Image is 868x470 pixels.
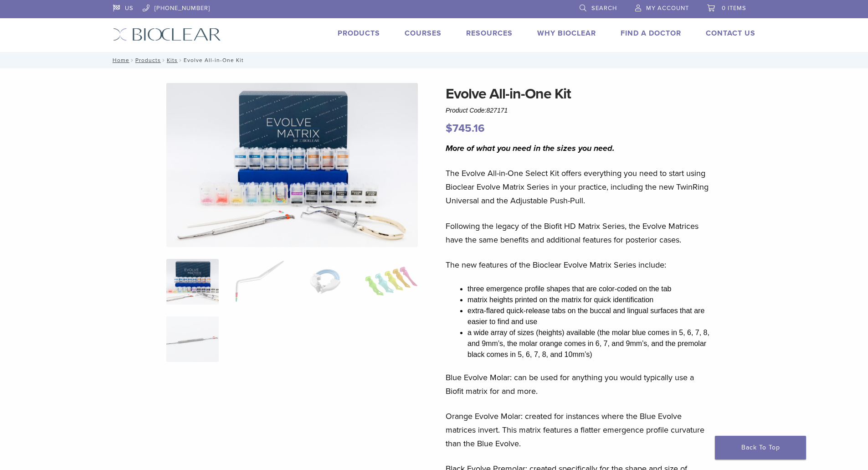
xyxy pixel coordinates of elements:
img: Evolve All-in-One Kit - Image 4 [365,259,417,305]
span: My Account [646,5,689,12]
li: a wide array of sizes (heights) available (the molar blue comes in 5, 6, 7, 8, and 9mm’s, the mol... [467,327,714,360]
nav: Evolve All-in-One Kit [106,52,762,68]
p: The Evolve All-in-One Select Kit offers everything you need to start using Bioclear Evolve Matrix... [446,166,714,207]
p: Following the legacy of the Biofit HD Matrix Series, the Evolve Matrices have the same benefits a... [446,219,714,247]
a: Courses [405,29,442,38]
a: Contact Us [706,29,755,38]
a: Kits [167,57,178,63]
p: Orange Evolve Molar: created for instances where the Blue Evolve matrices invert. This matrix fea... [446,409,714,450]
span: / [161,58,167,62]
span: $ [446,122,452,135]
span: 0 items [722,5,746,12]
h1: Evolve All-in-One Kit [446,83,714,105]
a: Find A Doctor [621,29,681,38]
a: Resources [466,29,513,38]
img: Evolve All-in-One Kit - Image 5 [166,316,219,362]
img: Evolve All-in-One Kit - Image 2 [232,259,285,305]
a: Products [135,57,161,63]
img: Bioclear [113,28,221,41]
li: extra-flared quick-release tabs on the buccal and lingual surfaces that are easier to find and use [467,305,714,327]
li: matrix heights printed on the matrix for quick identification [467,294,714,305]
p: Blue Evolve Molar: can be used for anything you would typically use a Biofit matrix for and more. [446,371,714,398]
span: / [129,58,135,62]
a: Home [110,57,129,63]
span: / [178,58,184,62]
p: The new features of the Bioclear Evolve Matrix Series include: [446,258,714,272]
img: Evolve All-in-One Kit - Image 3 [299,259,351,305]
a: Products [338,29,380,38]
bdi: 745.16 [446,122,485,135]
span: 827171 [487,107,508,114]
a: Back To Top [715,436,806,460]
img: IMG_0457-scaled-e1745362001290-300x300.jpg [166,259,219,305]
i: More of what you need in the sizes you need. [446,143,615,153]
span: Search [591,5,617,12]
span: Product Code: [446,107,508,114]
img: IMG_0457 [166,83,418,247]
li: three emergence profile shapes that are color-coded on the tab [467,284,714,294]
a: Why Bioclear [537,29,596,38]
